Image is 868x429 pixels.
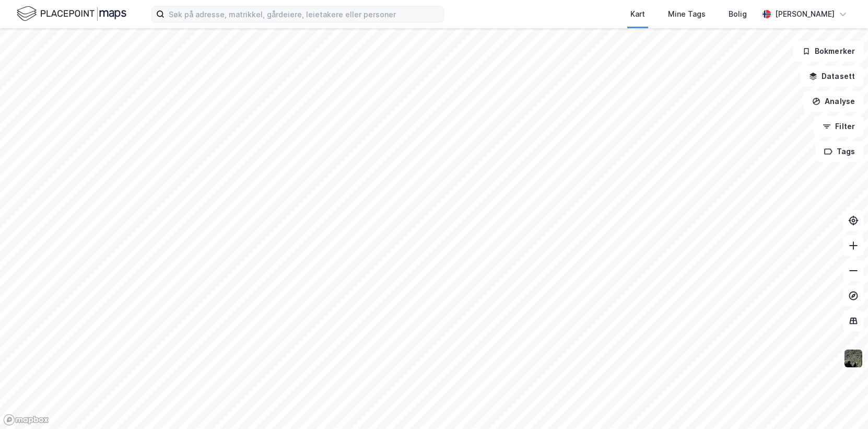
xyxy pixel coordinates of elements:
div: [PERSON_NAME] [775,8,835,20]
iframe: Chat Widget [816,379,868,429]
input: Søk på adresse, matrikkel, gårdeiere, leietakere eller personer [165,6,443,22]
div: Kart [630,8,645,20]
div: Bolig [729,8,747,20]
img: logo.f888ab2527a4732fd821a326f86c7f29.svg [17,5,126,23]
div: Kontrollprogram for chat [816,379,868,429]
div: Mine Tags [668,8,706,20]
